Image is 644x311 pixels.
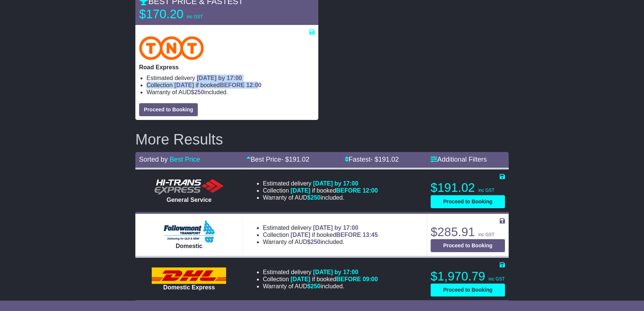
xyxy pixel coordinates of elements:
p: $1,970.79 [431,269,505,284]
span: BEFORE [336,187,361,194]
img: HiTrans: General Service [152,178,226,196]
span: inc GST [489,276,505,282]
li: Warranty of AUD included. [263,194,378,201]
span: General Service [167,197,212,203]
img: DHL: Domestic Express [152,267,226,284]
li: Estimated delivery [263,269,378,276]
span: Domestic Express [163,284,215,291]
span: [DATE] by 17:00 [313,269,358,275]
span: if booked [291,232,378,238]
button: Proceed to Booking [431,195,505,208]
li: Estimated delivery [263,224,378,231]
span: [DATE] by 17:00 [313,225,358,231]
a: Additional Filters [431,156,487,163]
span: if booked [291,276,378,282]
li: Warranty of AUD included. [146,89,315,96]
li: Collection [146,82,315,89]
button: Proceed to Booking [139,103,198,116]
li: Warranty of AUD included. [263,283,378,290]
span: [DATE] [291,276,310,282]
p: $170.20 [139,7,232,22]
img: TNT Domestic: Road Express [139,36,204,60]
li: Warranty of AUD included. [263,238,378,245]
span: [DATE] [291,232,310,238]
span: - $ [370,156,399,163]
li: Estimated delivery [263,180,378,187]
span: 250 [310,194,321,201]
a: Fastest- $191.02 [344,156,399,163]
span: $ [307,194,321,201]
li: Estimated delivery [146,74,315,82]
span: inc GST [478,232,494,237]
span: $ [191,89,204,95]
span: $ [307,283,321,289]
p: $285.91 [431,225,505,239]
span: 09:00 [363,276,378,282]
span: 13:45 [363,232,378,238]
span: Sorted by [139,156,168,163]
span: inc GST [478,188,494,193]
span: [DATE] [174,82,194,88]
span: inc GST [187,14,203,19]
span: 250 [310,283,321,289]
span: 12:00 [246,82,261,88]
span: BEFORE [336,232,361,238]
span: [DATE] [291,187,310,194]
li: Collection [263,231,378,238]
span: if booked [174,82,261,88]
li: Collection [263,187,378,194]
span: Domestic [176,243,202,249]
li: Collection [263,276,378,283]
p: Road Express [139,64,315,71]
h2: More Results [135,131,509,147]
span: BEFORE [336,276,361,282]
a: Best Price- $191.02 [247,156,309,163]
span: 191.02 [378,156,399,163]
span: $ [307,239,321,245]
p: $191.02 [431,180,505,195]
span: 250 [194,89,204,95]
img: Followmont Transport: Domestic [164,220,215,242]
span: 250 [310,239,321,245]
a: Best Price [170,156,200,163]
button: Proceed to Booking [431,239,505,252]
span: if booked [291,187,378,194]
span: [DATE] by 17:00 [197,75,242,81]
span: 12:00 [363,187,378,194]
span: BEFORE [220,82,245,88]
button: Proceed to Booking [431,283,505,296]
span: 191.02 [289,156,309,163]
span: - $ [281,156,309,163]
span: [DATE] by 17:00 [313,180,358,187]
